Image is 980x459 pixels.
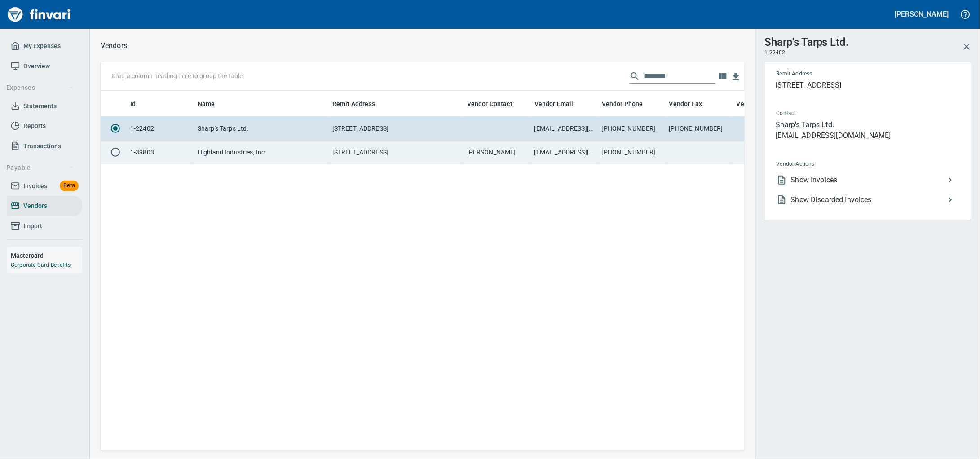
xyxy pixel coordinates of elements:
[7,136,82,156] a: Transactions
[332,98,375,109] span: Remit Address
[737,98,771,109] span: Vendor URL
[23,181,47,192] span: Invoices
[11,262,71,268] a: Corporate Card Benefits
[11,251,82,260] h6: Mastercard
[198,98,227,109] span: Name
[194,117,329,141] td: Sharp's Tarps Ltd.
[329,141,464,164] td: [STREET_ADDRESS]
[111,71,243,80] p: Drag a column heading here to group the table
[531,117,598,141] td: [EMAIL_ADDRESS][DOMAIN_NAME]
[602,98,643,109] span: Vendor Phone
[729,70,743,84] button: Download Table
[6,82,74,93] span: Expenses
[737,98,783,109] span: Vendor URL
[467,98,524,109] span: Vendor Contact
[602,98,655,109] span: Vendor Phone
[777,160,886,169] span: Vendor Actions
[23,120,46,132] span: Reports
[23,101,57,112] span: Statements
[6,162,74,173] span: Payable
[23,200,47,212] span: Vendors
[5,4,73,25] img: Finvari
[7,96,82,116] a: Statements
[7,36,82,56] a: My Expenses
[332,98,387,109] span: Remit Address
[598,141,666,164] td: [PHONE_NUMBER]
[130,98,147,109] span: Id
[464,141,531,164] td: [PERSON_NAME]
[791,175,945,185] span: Show Invoices
[130,98,136,109] span: Id
[666,117,733,141] td: [PHONE_NUMBER]
[669,98,702,109] span: Vendor Fax
[7,216,82,236] a: Import
[534,98,574,109] span: Vendor Email
[127,141,194,164] td: 1-39803
[716,70,729,83] button: Choose columns to display
[101,40,127,51] nav: breadcrumb
[7,196,82,216] a: Vendors
[893,7,951,21] button: [PERSON_NAME]
[23,61,50,72] span: Overview
[60,181,79,191] span: Beta
[7,116,82,136] a: Reports
[776,80,959,91] p: [STREET_ADDRESS]
[669,98,714,109] span: Vendor Fax
[777,109,877,118] span: Contact
[765,49,786,57] span: 1-22402
[23,221,42,232] span: Import
[598,117,666,141] td: [PHONE_NUMBER]
[531,141,598,164] td: [EMAIL_ADDRESS][DOMAIN_NAME]
[765,34,849,49] h3: Sharp's Tarps Ltd.
[23,141,61,152] span: Transactions
[23,40,61,52] span: My Expenses
[534,98,585,109] span: Vendor Email
[329,117,464,141] td: [STREET_ADDRESS]
[194,141,329,164] td: Highland Industries, Inc.
[101,40,127,51] p: Vendors
[127,117,194,141] td: 1-22402
[956,36,978,57] button: Close Vendor
[791,194,945,205] span: Show Discarded Invoices
[7,176,82,196] a: InvoicesBeta
[776,119,959,130] p: Sharp's Tarps Ltd.
[3,79,78,96] button: Expenses
[198,98,215,109] span: Name
[467,98,512,109] span: Vendor Contact
[777,70,885,79] span: Remit Address
[7,56,82,76] a: Overview
[895,9,949,19] h5: [PERSON_NAME]
[776,130,959,141] p: [EMAIL_ADDRESS][DOMAIN_NAME]
[3,159,78,176] button: Payable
